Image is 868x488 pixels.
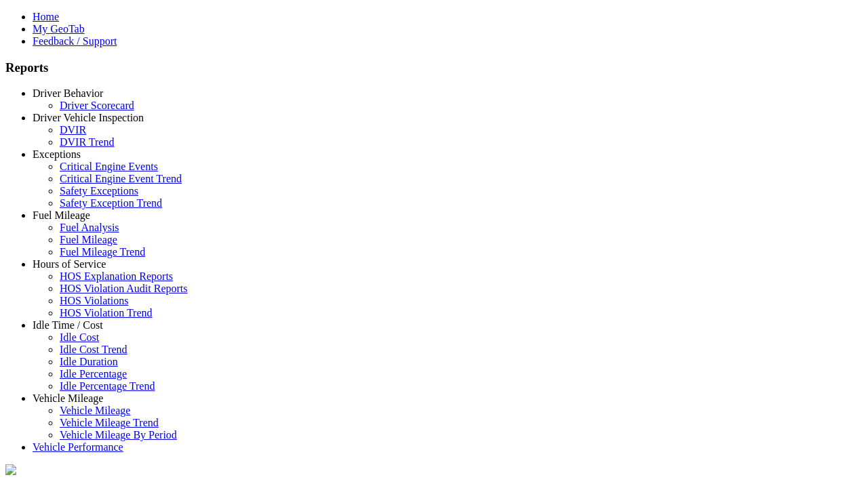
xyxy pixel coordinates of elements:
a: Idle Duration [60,356,118,367]
a: Safety Exceptions [60,185,138,197]
a: Vehicle Performance [33,441,123,453]
a: My GeoTab [33,23,85,35]
a: Vehicle Mileage Trend [60,417,159,428]
a: Fuel Analysis [60,222,119,233]
a: HOS Explanation Reports [60,270,173,282]
a: Safety Exception Trend [60,197,162,209]
img: pepsilogo.png [5,464,16,475]
a: Fuel Mileage [33,209,90,221]
a: Feedback / Support [33,35,117,47]
a: HOS Violations [60,295,128,306]
a: Idle Time / Cost [33,319,103,331]
a: Idle Cost Trend [60,344,127,355]
a: Vehicle Mileage By Period [60,429,177,441]
a: DVIR [60,124,86,136]
a: Hours of Service [33,258,106,270]
a: HOS Violation Trend [60,307,153,319]
a: Driver Scorecard [60,100,134,111]
h3: Reports [5,60,863,75]
a: Idle Percentage [60,368,127,380]
a: Critical Engine Events [60,161,158,172]
a: Critical Engine Event Trend [60,173,182,184]
a: Vehicle Mileage [33,392,103,404]
a: Fuel Mileage [60,234,117,245]
a: Idle Cost [60,331,99,343]
a: Vehicle Mileage [60,405,130,416]
a: Home [33,11,59,22]
a: Driver Vehicle Inspection [33,112,144,123]
a: Idle Percentage Trend [60,380,155,392]
a: Exceptions [33,148,81,160]
a: DVIR Trend [60,136,114,148]
a: Driver Behavior [33,87,103,99]
a: HOS Violation Audit Reports [60,283,188,294]
a: Fuel Mileage Trend [60,246,145,258]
